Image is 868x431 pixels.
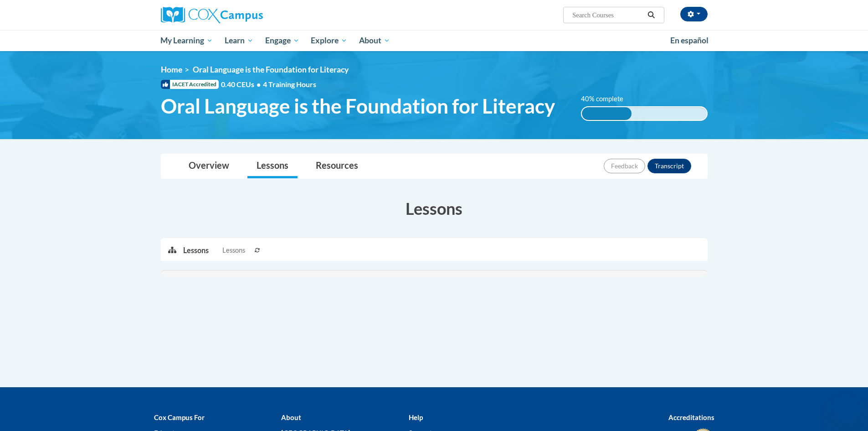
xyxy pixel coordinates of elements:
[259,30,305,51] a: Engage
[668,413,714,421] b: Accreditations
[647,159,691,173] button: Transcript
[281,413,301,421] b: About
[604,159,645,173] button: Feedback
[183,245,209,255] p: Lessons
[160,35,213,46] span: My Learning
[305,30,353,51] a: Explore
[154,413,205,421] b: Cox Campus For
[311,35,347,46] span: Explore
[161,65,182,74] a: Home
[161,7,263,23] img: Cox Campus
[581,94,633,104] label: 40% complete
[664,31,714,50] a: En español
[219,30,259,51] a: Learn
[161,80,219,89] span: IACET Accredited
[161,7,334,23] a: Cox Campus
[147,30,721,51] div: Main menu
[644,10,658,21] button: Search
[409,413,423,421] b: Help
[359,35,390,46] span: About
[257,80,261,88] span: •
[180,154,238,178] a: Overview
[680,7,708,21] button: Account Settings
[582,107,632,120] div: 40% complete
[247,154,298,178] a: Lessons
[263,80,316,88] span: 4 Training Hours
[307,154,367,178] a: Resources
[193,65,349,74] span: Oral Language is the Foundation for Literacy
[571,10,644,21] input: Search Courses
[155,30,219,51] a: My Learning
[161,197,708,220] h3: Lessons
[832,395,861,424] iframe: Button to launch messaging window
[221,79,263,89] span: 0.40 CEUs
[225,35,253,46] span: Learn
[353,30,396,51] a: About
[670,36,709,45] span: En español
[222,245,245,255] span: Lessons
[265,35,299,46] span: Engage
[161,94,555,118] span: Oral Language is the Foundation for Literacy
